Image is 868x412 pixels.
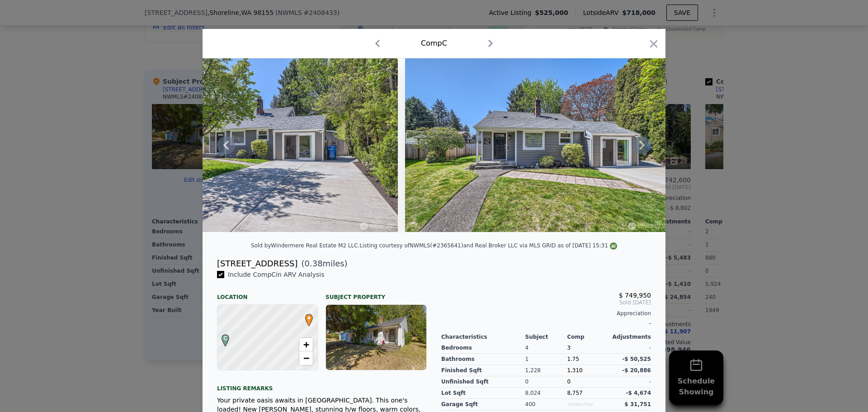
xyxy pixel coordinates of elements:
[622,367,651,374] span: -$ 20,886
[137,58,398,232] img: Property Img
[567,379,571,385] span: 0
[525,333,567,341] div: Subject
[299,351,313,365] a: Zoom out
[525,365,567,376] div: 1,228
[626,390,651,396] span: -$ 4,674
[441,299,651,306] span: Sold [DATE]
[567,390,582,396] span: 8,757
[441,310,651,317] div: Appreciation
[609,333,651,341] div: Adjustments
[421,38,447,49] div: Comp C
[441,317,651,330] div: -
[441,376,525,388] div: Unfinished Sqft
[525,342,567,354] div: 4
[441,333,525,341] div: Characteristics
[299,338,313,351] a: Zoom in
[624,401,651,407] span: $ 31,751
[441,399,525,410] div: Garage Sqft
[219,334,225,340] div: C
[441,342,525,354] div: Bedrooms
[567,333,609,341] div: Comp
[525,388,567,399] div: 8,024
[325,286,427,301] div: Subject Property
[441,388,525,399] div: Lot Sqft
[303,352,309,364] span: −
[303,339,309,350] span: +
[567,354,609,365] div: 1.75
[297,257,347,270] span: ( miles)
[305,259,323,268] span: 0.38
[359,242,617,249] div: Listing courtesy of NWMLS (#2365641) and Real Broker LLC via MLS GRID as of [DATE] 15:31
[441,365,525,376] div: Finished Sqft
[525,399,567,410] div: 400
[609,376,651,388] div: -
[610,242,617,250] img: NWMLS Logo
[303,311,315,325] span: •
[303,314,308,319] div: •
[217,286,318,301] div: Location
[567,399,609,410] div: Unspecified
[567,345,571,351] span: 3
[251,242,360,249] div: Sold by Windermere Real Estate M2 LLC .
[525,376,567,388] div: 0
[217,257,297,270] div: [STREET_ADDRESS]
[441,354,525,365] div: Bathrooms
[224,271,328,278] span: Include Comp C in ARV Analysis
[567,367,582,374] span: 1,310
[622,356,651,362] span: -$ 50,525
[609,342,651,354] div: -
[619,292,651,299] span: $ 749,950
[525,354,567,365] div: 1
[219,334,231,342] span: C
[405,58,665,232] img: Property Img
[217,378,427,392] div: Listing remarks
